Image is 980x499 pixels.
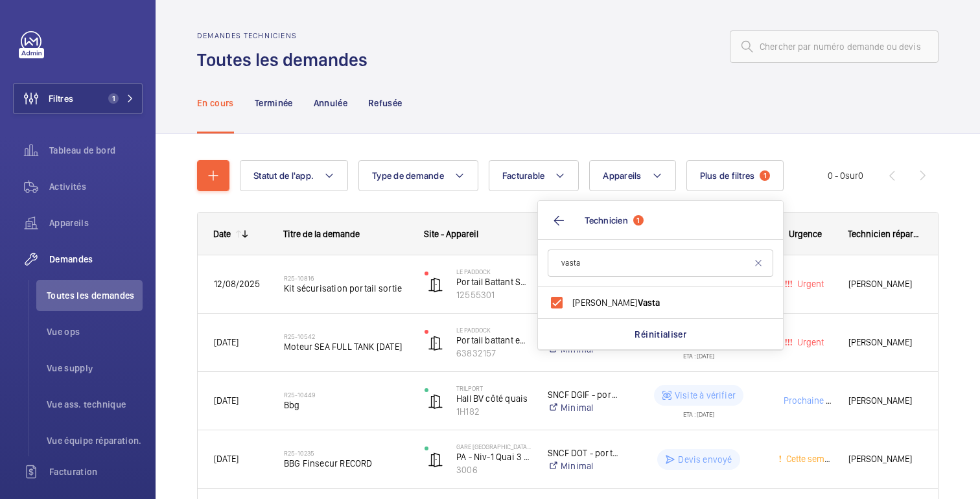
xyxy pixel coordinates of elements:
[683,410,714,418] font: ETA : [DATE]
[49,254,93,264] font: Demandes
[589,160,675,191] button: Appareils
[213,229,231,239] font: Date
[284,458,372,469] font: BBG Finsecur RECORD
[428,277,443,292] img: automatic_door.svg
[428,335,443,351] img: automatic_door.svg
[635,329,686,340] font: Réinitialiser
[358,160,478,191] button: Type de demande
[368,98,402,108] font: Refusée
[548,250,773,277] input: Trouver un technicien
[197,98,234,108] font: En cours
[845,170,858,181] font: sur
[240,160,348,191] button: Statut de l'app.
[49,467,98,477] font: Facturation
[683,352,714,360] font: ETA : [DATE]
[284,274,314,282] font: R25-10816
[797,337,824,347] font: Urgent
[538,201,783,240] button: Technicien1
[284,342,402,352] font: Moteur SEA FULL TANK [DATE]
[636,216,640,225] font: 1
[283,229,360,239] font: Titre de la demande
[49,181,86,192] font: Activités
[848,337,912,347] font: [PERSON_NAME]
[786,454,841,464] font: Cette semaine
[214,454,239,464] font: [DATE]
[214,395,239,406] font: [DATE]
[284,449,314,457] font: R25-10235
[456,348,496,358] font: 63832157
[314,98,347,108] font: Annulée
[255,98,293,108] font: Terminée
[372,170,444,181] font: Type de demande
[284,391,315,399] font: R25-10449
[502,170,545,181] font: Facturable
[848,395,912,406] font: [PERSON_NAME]
[13,83,143,114] button: Filtres1
[284,283,402,294] font: Kit sécurisation portail sortie
[456,465,478,475] font: 3006
[47,399,126,410] font: Vue ass. technique
[456,335,541,345] font: Portail battant entrée
[848,454,912,464] font: [PERSON_NAME]
[49,145,115,156] font: Tableau de bord
[858,170,863,181] font: 0
[428,393,443,409] img: automatic_door.svg
[253,170,314,181] font: Statut de l'app.
[686,160,784,191] button: Plus de filtres1
[428,452,443,467] img: automatic_door.svg
[764,171,767,180] font: 1
[572,297,637,308] font: [PERSON_NAME]
[214,337,239,347] font: [DATE]
[47,327,80,337] font: Vue ops
[675,390,736,400] font: Visite à vérifier
[197,31,297,40] font: Demandes techniciens
[456,290,495,300] font: 12555301
[561,461,593,471] font: Minimal
[214,279,260,289] font: 12/08/2025
[456,443,577,450] font: Gare [GEOGRAPHIC_DATA] Chessy - PA DOT
[456,384,483,392] font: TRILPORT
[548,448,679,458] font: SNCF DOT - portes automatiques
[456,452,719,462] font: PA - Niv-1 Quai 3 Zone Eurostar - repère F - 008547K-P-2-94-0-35
[603,170,641,181] font: Appareils
[424,229,478,239] font: Site - Appareil
[848,229,933,239] font: Technicien réparateur
[456,268,491,275] font: Le Paddock
[456,406,480,417] font: 1H182
[730,30,939,63] input: Chercher par numéro demande ou devis
[456,393,528,404] font: Hall BV côté quais
[284,400,300,410] font: Bbg
[456,326,491,334] font: Le Paddock
[47,363,93,373] font: Vue supply
[548,401,619,414] a: Minimal
[700,170,755,181] font: Plus de filtres
[561,402,593,413] font: Minimal
[678,454,732,465] font: Devis envoyé
[47,435,142,446] font: Vue équipe réparation.
[828,170,845,181] font: 0 - 0
[797,279,824,289] font: Urgent
[456,277,540,287] font: Portail Battant Sortie
[49,218,89,228] font: Appareils
[49,93,73,104] font: Filtres
[561,344,593,354] font: Minimal
[784,395,847,406] font: Prochaine visite
[848,279,912,289] font: [PERSON_NAME]
[197,49,367,71] font: Toutes les demandes
[585,215,628,226] font: Technicien
[548,389,682,400] font: SNCF DGIF - portes automatiques
[789,229,822,239] font: Urgence
[548,459,619,472] a: Minimal
[638,297,660,308] font: Vasta
[47,290,135,301] font: Toutes les demandes
[284,332,315,340] font: R25-10542
[489,160,579,191] button: Facturable
[112,94,115,103] font: 1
